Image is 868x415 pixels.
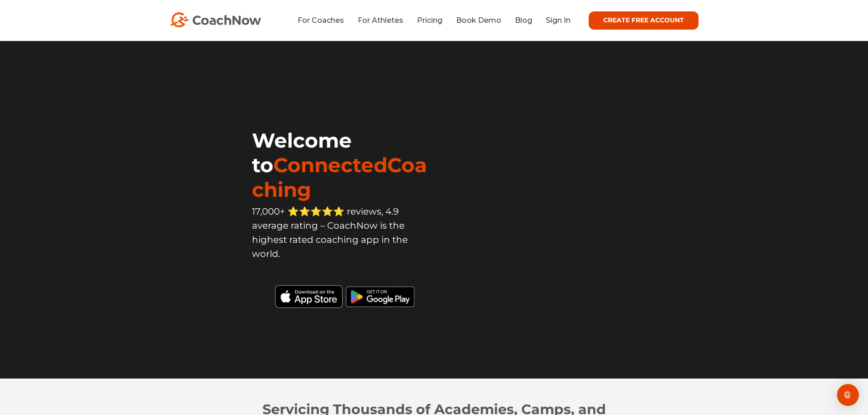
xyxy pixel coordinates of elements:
[837,384,859,406] div: Open Intercom Messenger
[546,16,570,25] a: Sign In
[298,16,344,25] a: For Coaches
[170,12,261,27] img: CoachNow Logo
[417,16,442,25] a: Pricing
[456,16,501,25] a: Book Demo
[515,16,532,25] a: Blog
[589,11,699,30] a: CREATE FREE ACCOUNT
[252,281,434,308] img: Black Download CoachNow on the App Store Button
[252,128,434,202] h1: Welcome to
[252,206,408,259] span: 17,000+ ⭐️⭐️⭐️⭐️⭐️ reviews, 4.9 average rating – CoachNow is the highest rated coaching app in th...
[252,153,427,202] span: ConnectedCoaching
[358,16,403,25] a: For Athletes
